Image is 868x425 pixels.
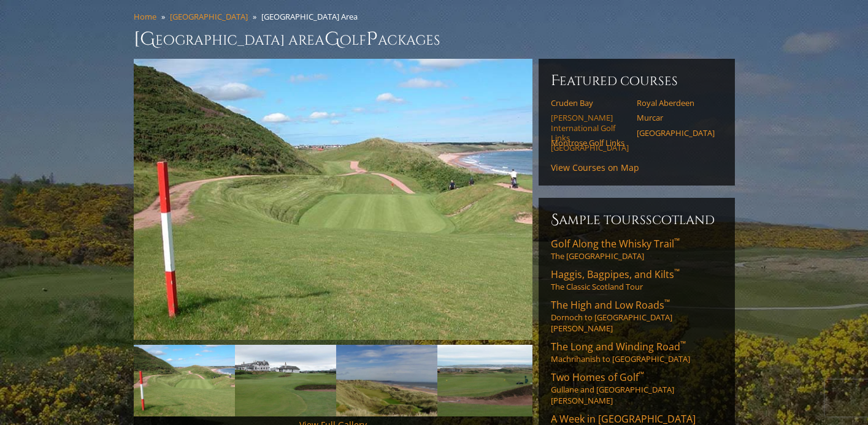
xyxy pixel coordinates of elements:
a: Haggis, Bagpipes, and Kilts™The Classic Scotland Tour [551,268,723,292]
span: P [366,27,378,51]
a: Cruden Bay [551,98,629,108]
a: Royal Aberdeen [637,98,715,108]
sup: ™ [674,236,680,246]
sup: ™ [664,297,670,307]
a: The Long and Winding Road™Machrihanish to [GEOGRAPHIC_DATA] [551,340,723,364]
a: The High and Low Roads™Dornoch to [GEOGRAPHIC_DATA][PERSON_NAME] [551,298,723,334]
h1: [GEOGRAPHIC_DATA] Area olf ackages [134,27,735,51]
span: Haggis, Bagpipes, and Kilts [551,268,680,281]
h6: Featured Courses [551,71,723,91]
a: [GEOGRAPHIC_DATA] [637,128,715,138]
a: Montrose Golf Links [551,138,629,148]
a: Golf Along the Whisky Trail™The [GEOGRAPHIC_DATA] [551,237,723,261]
span: The Long and Winding Road [551,340,686,353]
a: Home [134,11,156,22]
sup: ™ [680,339,686,349]
a: [GEOGRAPHIC_DATA] [170,11,248,22]
li: [GEOGRAPHIC_DATA] Area [261,11,363,22]
sup: ™ [639,369,644,380]
span: Two Homes of Golf [551,370,644,384]
a: View Courses on Map [551,162,639,173]
h6: Sample ToursScotland [551,210,723,230]
a: [PERSON_NAME] International Golf Links [GEOGRAPHIC_DATA] [551,113,629,152]
sup: ™ [674,266,680,277]
a: Murcar [637,113,715,122]
a: Two Homes of Golf™Gullane and [GEOGRAPHIC_DATA][PERSON_NAME] [551,370,723,406]
span: G [325,27,340,51]
span: The High and Low Roads [551,298,670,312]
span: Golf Along the Whisky Trail [551,237,680,250]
